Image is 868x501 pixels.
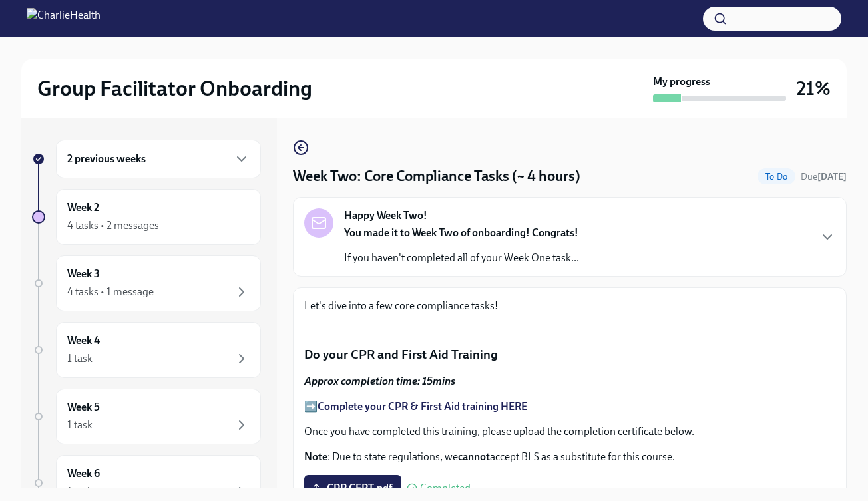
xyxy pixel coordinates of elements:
div: 1 task [67,418,93,432]
h3: 21% [797,77,831,100]
h6: 2 previous weeks [67,152,146,166]
p: If you haven't completed all of your Week One task... [344,251,579,265]
a: Week 51 task [32,389,261,444]
span: Completed [420,483,471,494]
span: October 6th, 2025 08:00 [801,170,847,183]
h6: Week 6 [67,466,100,481]
h6: Week 3 [67,267,100,281]
a: Week 34 tasks • 1 message [32,255,261,311]
h2: Group Facilitator Onboarding [37,75,312,102]
a: Week 24 tasks • 2 messages [32,189,261,245]
a: Week 41 task [32,322,261,378]
strong: Note [304,450,327,463]
div: 4 tasks • 2 messages [67,218,159,233]
h6: Week 4 [67,333,100,348]
strong: Happy Week Two! [344,208,427,223]
p: Once you have completed this training, please upload the completion certificate below. [304,424,835,439]
div: 1 task [67,351,93,366]
p: ➡️ [304,399,835,414]
div: 4 tasks • 1 message [67,285,154,299]
p: Let's dive into a few core compliance tasks! [304,299,835,313]
span: To Do [758,172,795,182]
span: CPR CERT.pdf [314,482,392,495]
h6: Week 5 [67,400,100,415]
h4: Week Two: Core Compliance Tasks (~ 4 hours) [293,166,580,186]
p: Do your CPR and First Aid Training [304,346,835,363]
img: CharlieHealth [27,8,101,29]
strong: cannot [458,450,490,463]
div: 2 previous weeks [56,140,261,178]
strong: Approx completion time: 15mins [304,375,455,387]
strong: My progress [653,75,710,89]
p: : Due to state regulations, we accept BLS as a substitute for this course. [304,450,835,464]
h6: Week 2 [67,200,99,215]
div: 1 task [67,484,93,499]
strong: You made it to Week Two of onboarding! Congrats! [344,226,578,239]
a: Complete your CPR & First Aid training HERE [318,400,527,413]
span: Due [801,171,847,182]
strong: [DATE] [817,171,847,182]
